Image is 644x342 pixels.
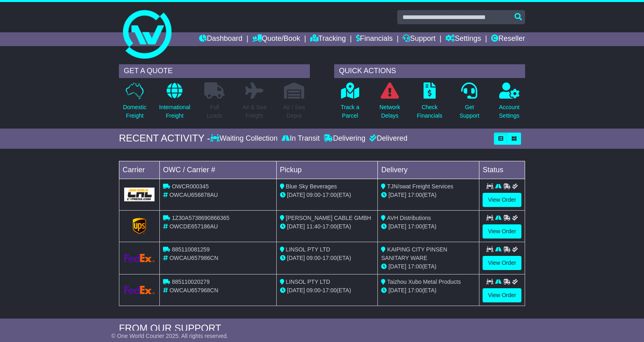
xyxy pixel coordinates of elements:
p: Air & Sea Freight [242,103,266,120]
p: Get Support [460,103,479,120]
span: 09:00 [307,287,321,293]
span: LINSOL PTY LTD [286,246,330,253]
img: GetCarrierServiceLogo [133,218,146,234]
a: AccountSettings [499,82,520,125]
a: InternationalFreight [159,82,191,125]
span: 17:00 [322,255,337,261]
a: Reseller [491,32,525,46]
span: 17:00 [322,287,337,293]
a: View Order [483,288,521,302]
p: Full Loads [204,103,225,120]
span: 885110081259 [172,246,210,253]
span: Taizhou Xubo Metal Products [387,279,461,285]
a: DomesticFreight [123,82,147,125]
a: Dashboard [199,32,242,46]
p: International Freight [159,103,190,120]
span: [PERSON_NAME] CABLE GMBH [286,215,371,221]
a: Quote/Book [252,32,300,46]
div: FROM OUR SUPPORT [119,323,525,334]
span: 09:00 [307,255,321,261]
span: TJN/swat Freight Services [387,183,453,190]
span: [DATE] [287,192,305,198]
span: [DATE] [287,287,305,293]
a: Support [402,32,435,46]
span: OWCDE657186AU [169,223,218,230]
p: Account Settings [499,103,520,120]
a: View Order [483,193,521,207]
span: Blue Sky Beverages [286,183,337,190]
span: [DATE] [388,263,406,270]
td: Pickup [276,161,378,179]
span: 885110020279 [172,279,210,285]
div: (ETA) [381,286,476,295]
img: GetCarrierServiceLogo [124,286,155,294]
div: (ETA) [381,191,476,199]
a: GetSupport [459,82,480,125]
a: View Order [483,224,521,239]
span: 17:00 [408,263,422,270]
div: Delivered [367,134,407,143]
span: [DATE] [388,223,406,230]
td: Status [479,161,525,179]
span: 17:00 [322,223,337,230]
span: OWCR000345 [172,183,209,190]
span: [DATE] [388,192,406,198]
p: Track a Parcel [341,103,359,120]
div: (ETA) [381,222,476,231]
span: 09:00 [307,192,321,198]
div: Waiting Collection [210,134,280,143]
div: (ETA) [381,262,476,271]
span: [DATE] [287,255,305,261]
span: © One World Courier 2025. All rights reserved. [111,333,228,339]
span: [DATE] [388,287,406,293]
a: NetworkDelays [379,82,400,125]
div: Delivering [322,134,367,143]
span: 17:00 [408,223,422,230]
p: Network Delays [379,103,400,120]
span: 17:00 [322,192,337,198]
a: Tracking [310,32,346,46]
div: GET A QUOTE [119,64,310,78]
span: [DATE] [287,223,305,230]
span: OWCAU656878AU [169,192,218,198]
div: In Transit [280,134,322,143]
span: OWCAU657986CN [169,255,218,261]
span: 17:00 [408,192,422,198]
span: 1Z30A5738690866365 [172,215,229,221]
img: GetCarrierServiceLogo [124,254,155,262]
p: Air / Sea Depot [283,103,305,120]
a: Settings [445,32,481,46]
img: GetCarrierServiceLogo [124,188,155,201]
div: - (ETA) [280,222,375,231]
span: AVH Distributions [387,215,431,221]
span: 17:00 [408,287,422,293]
a: View Order [483,256,521,270]
td: Carrier [119,161,160,179]
td: Delivery [378,161,479,179]
div: - (ETA) [280,286,375,295]
span: OWCAU657968CN [169,287,218,293]
span: 11:40 [307,223,321,230]
div: RECENT ACTIVITY - [119,133,210,144]
p: Check Financials [417,103,443,120]
span: LINSOL PTY LTD [286,279,330,285]
a: CheckFinancials [417,82,443,125]
p: Domestic Freight [123,103,146,120]
a: Track aParcel [340,82,360,125]
td: OWC / Carrier # [160,161,277,179]
div: QUICK ACTIONS [334,64,525,78]
span: KAIPING CITY PINSEN SANITARY WARE [381,246,447,261]
a: Financials [356,32,393,46]
div: - (ETA) [280,254,375,262]
div: - (ETA) [280,191,375,199]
